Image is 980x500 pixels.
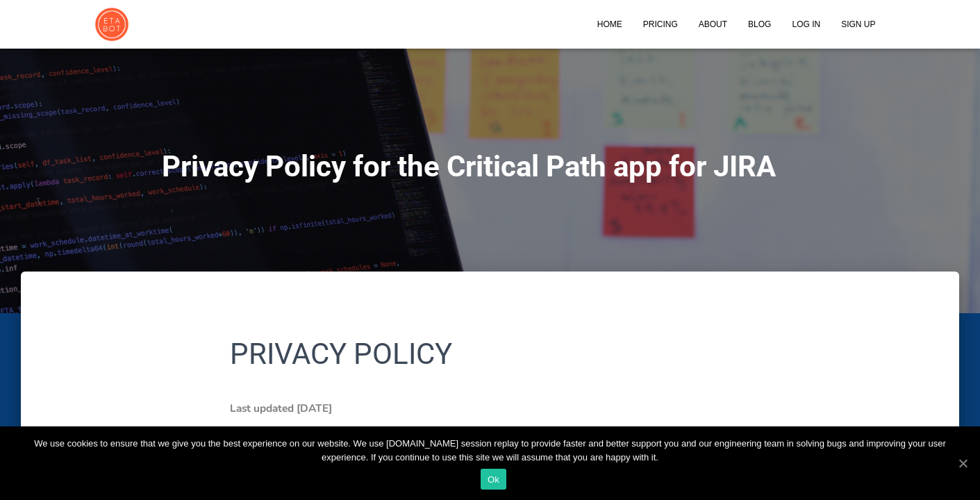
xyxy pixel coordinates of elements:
[230,401,332,415] span: Last updated [DATE]
[587,7,633,42] a: Home
[633,7,688,42] a: Pricing
[94,7,129,42] img: ETAbot
[162,132,818,188] h1: Privacy Policy for the Critical Path app for JIRA
[481,469,506,490] a: Ok
[781,7,831,42] a: Log In
[956,456,970,470] a: Ok
[738,7,781,42] a: Blog
[831,7,886,42] a: Sign Up
[230,337,452,371] span: PRIVACY POLICY
[688,7,738,42] a: About
[21,437,959,465] span: We use cookies to ensure that we give you the best experience on our website. We use [DOMAIN_NAME...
